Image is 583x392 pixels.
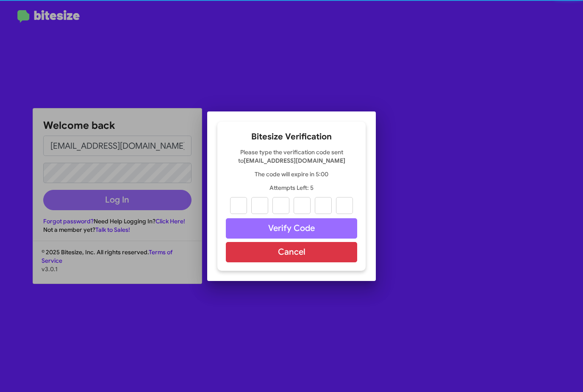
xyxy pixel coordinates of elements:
[226,148,357,165] p: Please type the verification code sent to
[244,157,345,164] strong: [EMAIL_ADDRESS][DOMAIN_NAME]
[226,130,357,144] h2: Bitesize Verification
[226,242,357,262] button: Cancel
[226,218,357,239] button: Verify Code
[226,183,357,192] p: Attempts Left: 5
[226,170,357,178] p: The code will expire in 5:00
